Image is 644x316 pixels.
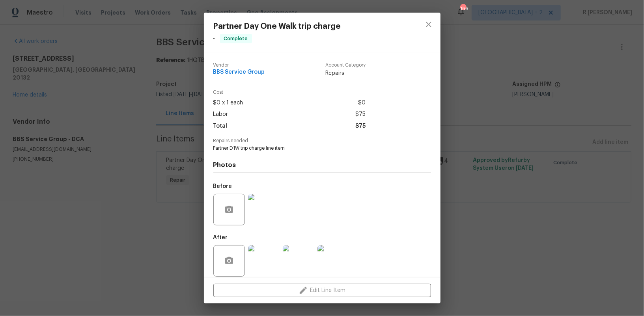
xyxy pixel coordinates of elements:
span: Repairs needed [213,138,431,143]
span: Total [213,121,228,132]
span: Labor [213,109,228,120]
span: Partner Day One Walk trip charge [213,22,341,31]
span: Vendor [213,63,265,68]
div: 166 [460,5,466,13]
span: BBS Service Group [213,69,265,75]
span: - [213,36,215,41]
h5: Before [213,184,232,189]
h4: Photos [213,161,431,169]
span: Partner D1W trip charge line item [213,145,409,152]
span: $75 [355,121,366,132]
span: $0 x 1 each [213,97,243,109]
span: $0 [358,97,366,109]
span: Repairs [325,69,366,77]
span: $75 [355,109,366,120]
span: Cost [213,90,366,95]
button: close [419,15,438,34]
span: Complete [221,35,251,43]
h5: After [213,235,228,240]
span: Account Category [325,63,366,68]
